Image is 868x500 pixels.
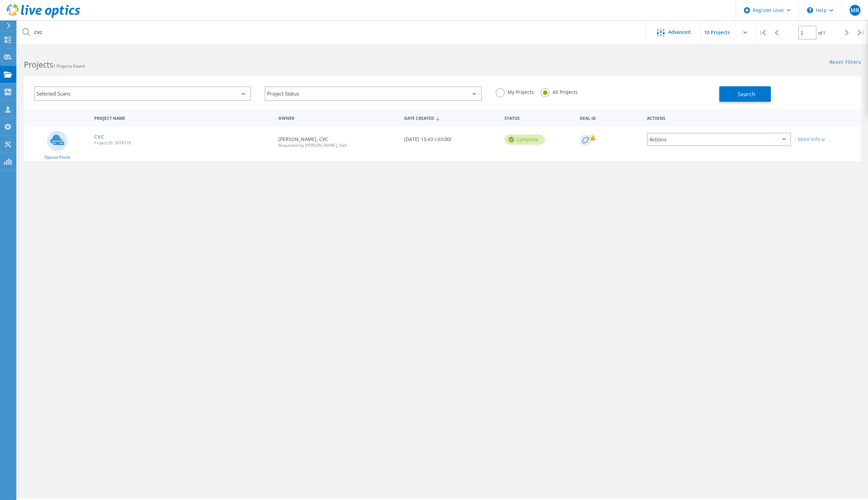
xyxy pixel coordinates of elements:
div: More Info [798,137,858,142]
div: Complete [504,134,545,145]
button: Search [719,86,771,102]
label: My Projects [496,88,534,95]
div: | [854,20,868,45]
span: Requested by [PERSON_NAME], Dell [278,143,397,147]
svg: \n [807,7,813,13]
div: Selected Scans [34,86,251,101]
span: Search [738,90,755,98]
div: Status [501,111,576,124]
input: Search projects by name, owner, ID, company, etc [17,20,647,44]
div: Project Status [265,86,482,101]
span: Project ID: 3078176 [94,141,271,145]
div: | [755,20,769,45]
div: Project Name [91,111,275,124]
div: Owner [275,111,400,124]
div: Actions [647,133,791,146]
b: Projects [24,59,53,70]
span: Advanced [668,30,691,34]
a: Reset Filters [829,60,861,66]
div: Deal Id [576,111,643,124]
a: CVC [94,134,104,139]
div: [DATE] 15:43 (-03:00) [401,126,501,148]
span: Optical Prime [44,155,70,159]
div: Date Created [401,111,501,124]
span: of 1 [818,30,825,36]
label: All Projects [541,88,578,95]
span: 1 Projects Found [53,63,85,69]
span: MR [851,8,859,13]
a: Live Optics Dashboard [7,14,80,19]
div: Actions [644,111,794,124]
div: [PERSON_NAME], CVC [275,126,400,154]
